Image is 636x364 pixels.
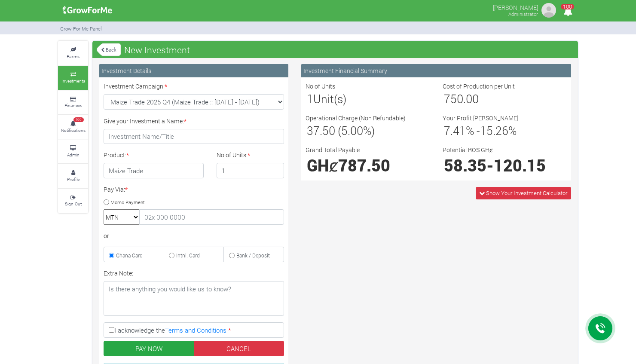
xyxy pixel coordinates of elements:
a: Admin [58,140,88,163]
small: Intnl. Card [176,252,200,259]
small: Investments [61,78,85,84]
a: Profile [58,164,88,188]
label: I acknowledge the [104,322,284,338]
label: Cost of Production per Unit [443,82,515,91]
span: 1 [307,91,313,106]
input: I acknowledge theTerms and Conditions * [109,327,114,333]
input: 02x 000 0000 [139,209,284,225]
input: Investment Name/Title [104,129,284,144]
small: Admin [67,152,79,158]
span: 37.50 (5.00%) [307,123,375,138]
small: Ghana Card [116,252,143,259]
a: Back [97,43,121,57]
button: PAY NOW [104,341,194,356]
a: Sign Out [58,189,88,213]
label: No of Units [306,82,335,91]
h3: Unit(s) [307,92,428,106]
span: 100 [561,4,574,9]
input: Ghana Card [109,253,114,258]
input: Momo Payment [104,199,109,205]
small: Administrator [508,11,538,17]
span: Show Your Investment Calculator [486,189,567,197]
label: Grand Total Payable [306,145,360,154]
h1: - [444,156,566,175]
span: 787.50 [338,155,390,176]
input: Intnl. Card [169,253,174,258]
div: or [104,231,284,240]
label: Potential ROS GHȼ [443,145,493,154]
span: 58.35 [444,155,486,176]
i: Notifications [560,2,576,21]
a: 100 Notifications [58,115,88,139]
small: Profile [67,176,79,182]
label: Extra Note: [104,269,133,278]
label: Investment Campaign: [104,82,167,91]
span: 120.15 [494,155,546,176]
label: Give your Investment a Name: [104,116,187,125]
p: [PERSON_NAME] [493,2,538,12]
h3: % - % [444,124,566,138]
a: 100 [560,8,576,16]
span: 15.26 [480,123,508,138]
span: 100 [73,117,84,122]
input: Bank / Deposit [229,253,235,258]
small: Finances [64,102,82,108]
label: Operational Charge (Non Refundable) [306,113,406,122]
label: No of Units: [217,150,250,159]
h1: GHȼ [307,156,428,175]
a: Investments [58,66,88,89]
small: Momo Payment [110,199,145,205]
label: Your Profit [PERSON_NAME] [443,113,518,122]
small: Sign Out [65,201,82,207]
img: growforme image [60,2,115,19]
small: Bank / Deposit [236,252,270,259]
label: Product: [104,150,129,159]
a: Terms and Conditions [165,326,226,334]
h4: Maize Trade [104,163,204,178]
div: Investment Details [99,64,288,77]
span: 7.41 [444,123,466,138]
small: Farms [67,53,79,59]
small: Grow For Me Panel [60,25,102,32]
span: 750.00 [444,91,479,106]
label: Pay Via: [104,185,128,194]
a: CANCEL [194,341,284,356]
span: New Investment [122,41,192,58]
small: Notifications [61,127,86,133]
a: Farms [58,41,88,65]
a: Finances [58,91,88,114]
div: Investment Financial Summary [301,64,571,77]
img: growforme image [540,2,557,19]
